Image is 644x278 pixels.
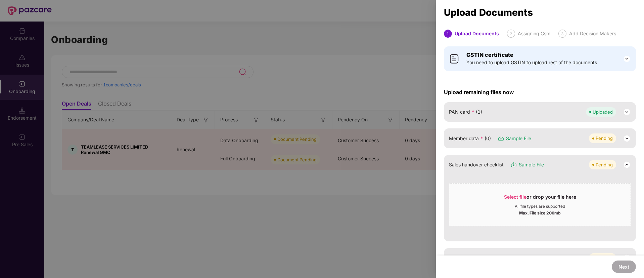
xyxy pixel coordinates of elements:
[444,89,636,95] span: Upload remaining files now
[519,161,544,168] span: Sample File
[449,254,463,262] span: QCR
[504,194,526,200] span: Select file
[623,254,631,262] img: svg+xml;base64,PHN2ZyB3aWR0aD0iMjQiIGhlaWdodD0iMjQiIHZpZXdCb3g9IjAgMCAyNCAyNCIgZmlsbD0ibm9uZSIgeG...
[515,204,565,209] div: All file types are supported
[466,51,513,58] b: GSTIN certificate
[449,108,482,116] span: PAN card (1)
[623,108,631,116] img: svg+xml;base64,PHN2ZyB3aWR0aD0iMjQiIGhlaWdodD0iMjQiIHZpZXdCb3g9IjAgMCAyNCAyNCIgZmlsbD0ibm9uZSIgeG...
[518,30,550,38] div: Assigning Csm
[569,30,616,38] div: Add Decision Makers
[449,53,460,64] img: svg+xml;base64,PHN2ZyB4bWxucz0iaHR0cDovL3d3dy53My5vcmcvMjAwMC9zdmciIHdpZHRoPSI0MCIgaGVpZ2h0PSI0MC...
[596,135,613,142] div: Pending
[593,109,613,115] div: Uploaded
[498,135,504,142] img: svg+xml;base64,PHN2ZyB3aWR0aD0iMTYiIGhlaWdodD0iMTciIHZpZXdCb3g9IjAgMCAxNiAxNyIgZmlsbD0ibm9uZSIgeG...
[466,59,597,66] span: You need to upload GSTIN to upload rest of the documents
[623,161,631,169] img: svg+xml;base64,PHN2ZyB3aWR0aD0iMjQiIGhlaWdodD0iMjQiIHZpZXdCb3g9IjAgMCAyNCAyNCIgZmlsbD0ibm9uZSIgeG...
[449,189,631,221] span: Select fileor drop your file hereAll file types are supportedMax. File size 200mb
[510,161,517,168] img: svg+xml;base64,PHN2ZyB3aWR0aD0iMTYiIGhlaWdodD0iMTciIHZpZXdCb3g9IjAgMCAxNiAxNyIgZmlsbD0ibm9uZSIgeG...
[506,135,531,142] span: Sample File
[623,55,631,63] img: svg+xml;base64,PHN2ZyB3aWR0aD0iMjQiIGhlaWdodD0iMjQiIHZpZXdCb3g9IjAgMCAyNCAyNCIgZmlsbD0ibm9uZSIgeG...
[510,31,512,36] span: 2
[596,161,613,168] div: Pending
[612,261,636,273] button: Next
[561,31,564,36] span: 3
[444,9,636,16] div: Upload Documents
[449,161,504,168] span: Sales handover checklist
[596,254,613,261] div: Pending
[447,31,449,36] span: 1
[455,30,499,38] div: Upload Documents
[449,135,491,142] span: Member data (0)
[519,209,561,216] div: Max. File size 200mb
[623,134,631,143] img: svg+xml;base64,PHN2ZyB3aWR0aD0iMjQiIGhlaWdodD0iMjQiIHZpZXdCb3g9IjAgMCAyNCAyNCIgZmlsbD0ibm9uZSIgeG...
[504,194,576,204] div: or drop your file here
